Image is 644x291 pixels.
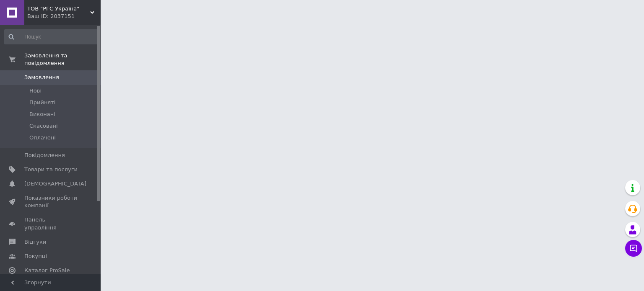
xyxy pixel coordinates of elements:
span: Прийняті [29,99,55,106]
span: Замовлення та повідомлення [24,52,101,67]
span: Оплачені [29,134,56,142]
input: Пошук [4,29,99,44]
span: Товари та послуги [24,166,78,173]
span: Каталог ProSale [24,267,70,274]
span: [DEMOGRAPHIC_DATA] [24,180,86,188]
span: Нові [29,87,42,95]
span: Повідомлення [24,152,65,159]
span: Панель управління [24,216,78,231]
span: Замовлення [24,74,59,81]
span: Показники роботи компанії [24,194,78,209]
button: Чат з покупцем [625,240,642,257]
span: Виконані [29,111,55,118]
div: Ваш ID: 2037151 [27,13,101,20]
span: ТОВ "РГС Україна" [27,5,90,13]
span: Відгуки [24,238,46,246]
span: Скасовані [29,122,58,130]
span: Покупці [24,252,47,260]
